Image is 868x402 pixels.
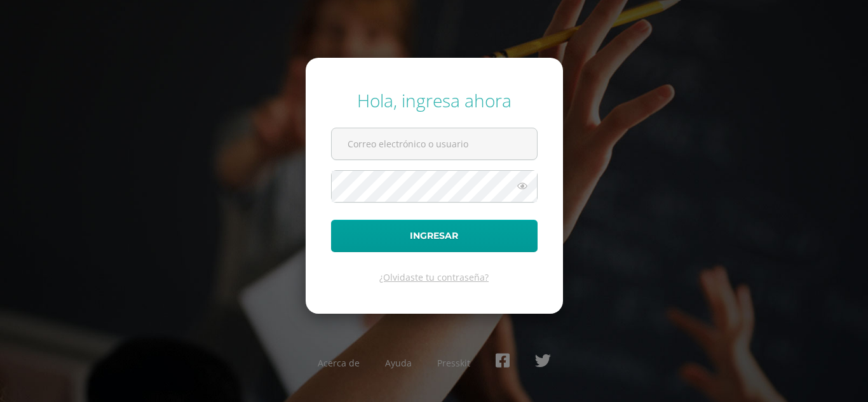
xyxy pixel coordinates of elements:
[385,357,412,369] a: Ayuda
[379,271,489,283] a: ¿Olvidaste tu contraseña?
[318,357,360,369] a: Acerca de
[437,357,470,369] a: Presskit
[331,220,538,252] button: Ingresar
[332,128,537,159] input: Correo electrónico o usuario
[331,88,538,112] div: Hola, ingresa ahora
